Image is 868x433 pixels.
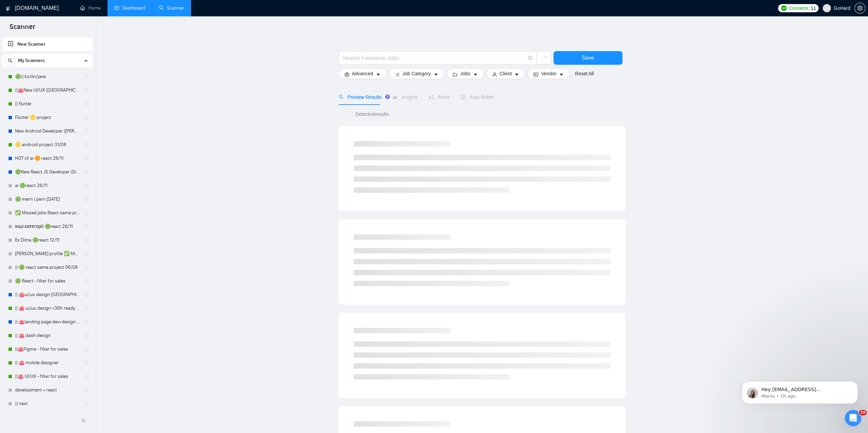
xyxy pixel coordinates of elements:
[84,101,89,107] span: holder
[854,5,865,11] a: setting
[15,247,80,261] a: [PERSON_NAME] profile ✅ Missed jobs React not take to 2025 26/11
[789,4,809,12] span: Connects:
[84,374,89,379] span: holder
[84,169,89,175] span: holder
[84,210,89,216] span: holder
[84,306,89,311] span: holder
[575,70,594,77] a: Reset All
[15,261,80,274] a: || 🟢 react same project 06/08
[84,74,89,79] span: holder
[339,94,382,100] span: Preview Results
[824,6,829,11] span: user
[492,72,497,77] span: user
[8,37,87,51] a: New Scanner
[429,94,450,100] span: Alerts
[84,142,89,148] span: holder
[402,70,431,77] span: Job Category
[461,94,495,100] span: Auto Bidder
[15,83,80,97] a: ||👛New UI/UX ([GEOGRAPHIC_DATA])
[376,72,381,77] span: caret-down
[18,54,45,67] span: My Scanners
[528,56,532,60] span: info-circle
[4,22,41,36] span: Scanner
[447,68,484,79] button: folderJobscaret-down
[433,72,438,77] span: caret-down
[15,274,80,288] a: 🟢 React - filter for sales
[461,95,466,99] span: robot
[732,367,868,415] iframe: Intercom notifications message
[541,56,547,62] span: loading
[15,152,80,165] a: HOT of ai 🟠 react 26/11
[389,68,444,79] button: barsJob Categorycaret-down
[5,55,16,66] button: search
[500,70,512,77] span: Client
[84,88,89,93] span: holder
[84,387,89,393] span: holder
[15,288,80,301] a: || 👛ui/ux design [GEOGRAPHIC_DATA] 08/02
[84,197,89,202] span: holder
[15,165,80,179] a: 🟢New React.JS Developer (Dima H)
[429,95,433,99] span: notification
[84,292,89,297] span: holder
[84,115,89,120] span: holder
[84,128,89,134] span: holder
[80,5,101,11] a: homeHome
[339,68,386,79] button: settingAdvancedcaret-down
[541,70,556,77] span: Vendor
[15,111,80,124] a: Flutter 🟡 project
[15,342,80,356] a: ||👛Figma - filter for sales
[15,233,80,247] a: Ex Dima 🟢react 12/11
[855,5,865,11] span: setting
[2,37,93,51] li: New Scanner
[343,54,525,62] input: Search Freelance Jobs...
[339,95,343,99] span: search
[344,72,349,77] span: setting
[384,94,391,100] div: Tooltip anchor
[854,3,865,14] button: setting
[393,95,397,99] span: area-chart
[15,220,80,233] a: інші категорії 🟢react 26/11
[15,138,80,152] a: 🟡 android project 31/08
[84,319,89,325] span: holder
[84,346,89,352] span: holder
[859,410,867,415] span: 10
[15,356,80,370] a: || 👛 mobile designer
[15,315,80,329] a: || 👛landing page dev+design 15/10 example added
[84,265,89,270] span: holder
[84,183,89,188] span: holder
[84,251,89,257] span: holder
[84,156,89,161] span: holder
[15,70,80,83] a: 🟢|| kotlin/java
[84,333,89,338] span: holder
[393,94,418,100] span: Insights
[528,68,569,79] button: idcardVendorcaret-down
[15,383,80,397] a: development + react
[84,237,89,243] span: holder
[811,4,816,12] span: 11
[781,5,786,11] img: upwork-logo.png
[582,53,594,62] span: Save
[486,68,525,79] button: userClientcaret-down
[15,397,80,411] a: || next
[554,51,622,65] button: Save
[533,72,538,77] span: idcard
[15,206,80,220] a: ✅ Missed jobs React same project 23/08
[15,192,80,206] a: 🟢 mern | pern [DATE]
[84,360,89,366] span: holder
[559,72,564,77] span: caret-down
[6,3,11,14] img: logo
[84,401,89,406] span: holder
[15,179,80,192] a: ai 🟢react 26/11
[453,72,457,77] span: folder
[15,301,80,315] a: || 👛 ui/ux design <30h ready to start 23/07
[351,110,393,118] span: Detected results
[81,417,88,424] span: double-left
[845,410,861,426] iframe: Intercom live chat
[159,5,184,11] a: searchScanner
[84,278,89,284] span: holder
[15,329,80,342] a: || 👛 dash design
